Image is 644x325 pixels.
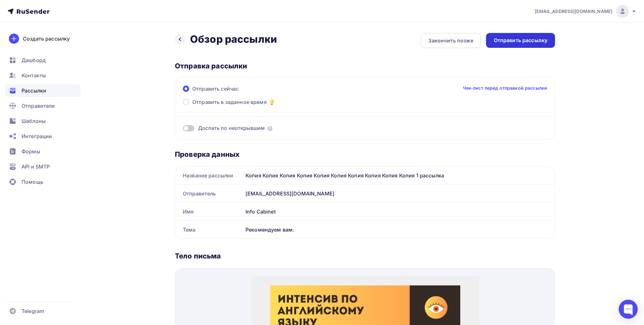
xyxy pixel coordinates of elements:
span: Дослать по неоткрывшим [198,124,265,132]
div: Персональное приглашение [29,126,200,139]
div: Создать рассылку [23,35,70,42]
div: Закончить позже [428,37,473,44]
span: Отправители [22,102,55,110]
span: Контакты [22,72,46,79]
a: [EMAIL_ADDRESS][DOMAIN_NAME] [535,5,636,18]
span: Отправить сейчас [192,85,239,92]
a: Дашборд [5,54,80,67]
span: Помощь [22,178,43,186]
a: Шаблоны [5,115,80,127]
div: Отправить рассылку [494,37,547,44]
img: photo.png [19,10,209,117]
span: Формы [22,148,40,155]
span: Отправить в заданное время [192,98,267,106]
span: [EMAIL_ADDRESS][DOMAIN_NAME] [535,8,612,15]
div: Отправитель [175,185,243,202]
div: Рекомендуем вам: [243,221,555,239]
a: Чек-лист перед отправкой рассылки [462,85,547,91]
span: Дашборд [22,56,46,64]
div: Тема [175,221,243,239]
span: Шаблоны [22,117,46,125]
div: Название рассылки [175,167,243,184]
div: Отправка рассылки [175,61,555,70]
h2: Обзор рассылки [190,33,277,46]
span: API и SMTP [22,163,50,170]
a: Отправители [5,99,80,112]
div: Info Cabinet [243,203,555,220]
div: Тело письма [175,252,555,260]
a: Рассылки [5,84,80,97]
div: [EMAIL_ADDRESS][DOMAIN_NAME] [243,185,555,202]
span: Рассылки [22,87,46,94]
div: Копия Копия Копия Копия Копия Копия Копия Копия Копия Копия 1 рассылка [243,167,555,184]
span: Интеграции [22,132,52,140]
div: Проверка данных [175,150,555,159]
div: Вы были приглашены на интенсив по Английскому языку, выберите удобное для вас время… С нас пошаго... [29,148,200,194]
a: Перейти [94,208,133,225]
div: Имя [175,203,243,220]
span: Telegram [22,307,44,315]
a: Контакты [5,69,80,82]
a: Формы [5,145,80,158]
